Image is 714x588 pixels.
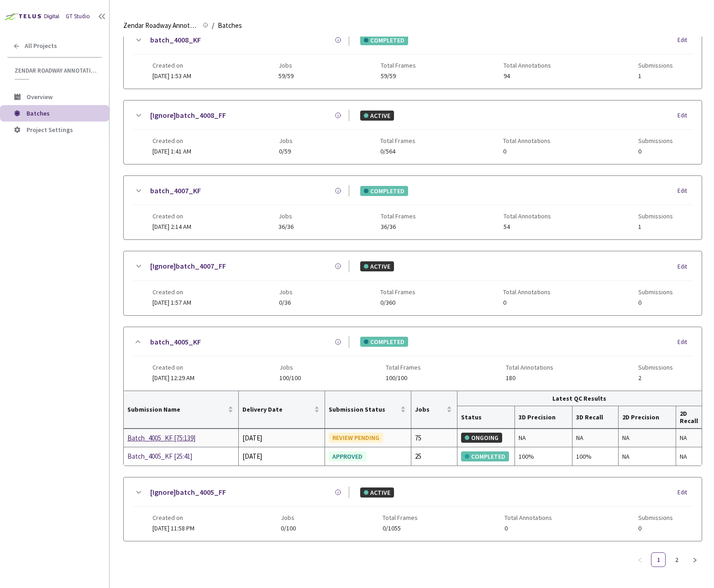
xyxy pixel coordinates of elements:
span: Zendar Roadway Annotations | Polygon Labels [123,20,197,31]
th: Submission Status [325,391,411,429]
span: 0 [638,525,673,532]
span: Batches [218,20,242,31]
span: 54 [504,223,551,230]
div: COMPLETED [461,451,509,461]
span: Total Annotations [504,62,551,69]
span: 180 [506,375,553,381]
span: Total Annotations [503,137,551,144]
span: 0 [503,299,551,306]
span: Jobs [279,364,301,371]
span: Created on [152,288,191,296]
span: Created on [152,364,194,371]
span: Total Frames [386,364,421,371]
span: Jobs [278,62,294,69]
th: Jobs [411,391,457,429]
th: 2D Precision [619,406,676,429]
span: 0/360 [380,299,415,306]
span: Created on [152,514,194,521]
span: Total Frames [383,514,418,521]
div: 100% [576,451,614,461]
span: Jobs [279,137,293,144]
span: 36/36 [381,223,416,230]
span: 94 [504,73,551,79]
span: [DATE] 12:29 AM [152,374,194,382]
div: Edit [677,186,693,196]
span: Total Frames [380,137,415,144]
span: 0/59 [279,148,293,155]
a: batch_4008_KF [150,34,201,46]
a: batch_4007_KF [150,185,201,196]
span: 0 [638,148,673,155]
div: APPROVED [329,451,366,461]
a: 2 [670,553,683,567]
div: [Ignore]batch_4007_FFACTIVEEditCreated on[DATE] 1:57 AMJobs0/36Total Frames0/360Total Annotations... [124,251,702,315]
span: Created on [152,62,191,69]
span: Total Frames [381,62,416,69]
span: 59/59 [278,73,294,79]
span: Delivery Date [242,406,312,413]
div: NA [622,451,672,461]
div: ACTIVE [360,111,394,121]
span: 1 [638,73,673,79]
div: Edit [677,36,693,45]
div: 25 [415,451,453,462]
a: [Ignore]batch_4007_FF [150,260,226,272]
div: GT Studio [66,12,90,21]
li: / [212,20,214,31]
th: Delivery Date [239,391,325,429]
span: [DATE] 1:57 AM [152,298,191,307]
div: 100% [519,451,568,461]
th: Latest QC Results [457,391,702,406]
span: 59/59 [381,73,416,79]
span: Submission Name [127,406,226,413]
span: 0 [638,299,673,306]
div: Edit [677,262,693,271]
span: 0 [504,525,552,532]
a: Batch_4005_KF [75:139] [127,433,224,444]
li: Next Page [688,552,702,567]
div: Edit [677,338,693,347]
div: COMPLETED [360,35,408,45]
span: Total Annotations [503,288,551,296]
li: 2 [669,552,684,567]
div: NA [680,433,698,443]
div: Edit [677,488,693,497]
span: Jobs [415,406,445,413]
a: Batch_4005_KF [25:41] [127,451,224,462]
span: 2 [638,375,673,381]
th: 2D Recall [676,406,702,429]
span: Project Settings [26,126,73,134]
div: [Ignore]batch_4008_FFACTIVEEditCreated on[DATE] 1:41 AMJobs0/59Total Frames0/564Total Annotations... [124,101,702,164]
div: NA [519,433,568,443]
th: 3D Precision [515,406,572,429]
div: ONGOING [461,433,502,443]
div: batch_4005_KFCOMPLETEDEditCreated on[DATE] 12:29 AMJobs100/100Total Frames100/100Total Annotation... [124,327,702,391]
span: Jobs [278,212,294,220]
span: 0/1055 [383,525,418,532]
span: 0 [503,148,551,155]
span: 0/36 [279,299,293,306]
div: batch_4008_KFCOMPLETEDEditCreated on[DATE] 1:53 AMJobs59/59Total Frames59/59Total Annotations94Su... [124,25,702,89]
div: REVIEW PENDING [329,433,383,443]
a: [Ignore]batch_4008_FF [150,110,226,121]
li: Previous Page [633,552,647,567]
span: 1 [638,223,673,230]
div: [DATE] [242,433,321,444]
span: Submissions [638,137,673,144]
div: NA [622,433,672,443]
span: left [637,557,643,563]
span: Submissions [638,212,673,220]
span: All Projects [25,42,57,50]
div: COMPLETED [360,337,408,347]
div: Edit [677,111,693,120]
span: Total Frames [381,212,416,220]
span: [DATE] 2:14 AM [152,222,191,231]
span: Zendar Roadway Annotations | Polygon Labels [15,67,96,74]
span: Total Annotations [504,514,552,521]
span: 100/100 [279,375,301,381]
button: left [633,552,647,567]
a: 1 [651,553,665,567]
span: Total Annotations [506,364,553,371]
div: ACTIVE [360,261,394,271]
